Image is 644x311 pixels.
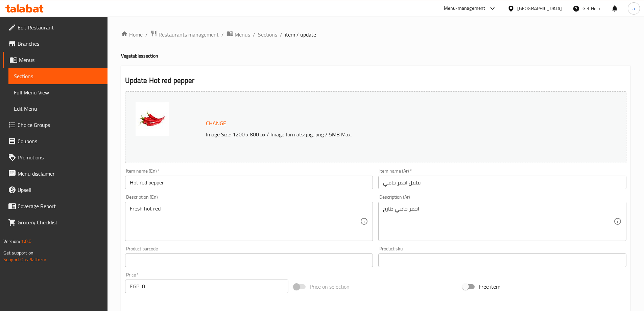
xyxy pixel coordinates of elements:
button: Change [203,116,229,130]
img: %D9%81%D9%84%D9%81%D9%84_%D8%A7%D8%AD%D9%85%D8%B1_%D8%AD%D8%A7%D9%85%D9%8A638561994279594161.jpg [136,102,169,136]
input: Enter name Ar [378,176,626,189]
a: Sections [8,68,108,84]
nav: breadcrumb [121,30,630,39]
span: Coupons [18,137,102,145]
span: Full Menu View [14,88,102,96]
span: Promotions [18,153,102,161]
span: Change [206,118,226,128]
li: / [221,30,224,39]
a: Promotions [3,149,108,165]
span: Coverage Report [18,202,102,210]
a: Support.OpsPlatform [3,255,46,264]
textarea: Fresh hot red [130,205,360,238]
a: Home [121,30,143,39]
span: Version: [3,237,20,246]
a: Coupons [3,133,108,149]
a: Upsell [3,182,108,198]
span: Restaurants management [159,30,219,39]
h4: Vegetables section [121,52,630,59]
span: Choice Groups [18,121,102,129]
span: Price on selection [310,283,350,291]
span: Menus [19,56,102,64]
li: / [253,30,255,39]
a: Menus [226,30,250,39]
input: Please enter price [142,280,289,293]
span: Free item [479,283,500,291]
p: Image Size: 1200 x 800 px / Image formats: jpg, png / 5MB Max. [203,130,564,138]
input: Please enter product barcode [125,253,373,267]
a: Edit Restaurant [3,19,108,36]
a: Branches [3,36,108,52]
a: Menu disclaimer [3,165,108,182]
span: 1.0.0 [21,237,31,246]
li: / [145,30,148,39]
a: Restaurants management [150,30,219,39]
a: Choice Groups [3,117,108,133]
input: Enter name En [125,176,373,189]
span: Sections [14,72,102,80]
a: Coverage Report [3,198,108,214]
h2: Update Hot red pepper [125,75,626,86]
div: [GEOGRAPHIC_DATA] [517,5,562,12]
span: Menus [235,30,250,39]
span: Upsell [18,186,102,194]
span: Grocery Checklist [18,218,102,226]
div: Menu-management [444,4,485,13]
a: Menus [3,52,108,68]
a: Grocery Checklist [3,214,108,230]
p: EGP [130,282,139,290]
span: Branches [18,40,102,48]
li: / [280,30,282,39]
span: Edit Menu [14,105,102,113]
a: Edit Menu [8,101,108,117]
a: Sections [258,30,277,39]
span: Get support on: [3,248,34,257]
span: a [633,5,635,12]
span: Menu disclaimer [18,170,102,178]
a: Full Menu View [8,84,108,101]
textarea: احمر حامي طازج [383,205,614,238]
span: Edit Restaurant [18,23,102,31]
input: Please enter product sku [378,253,626,267]
span: item / update [285,30,316,39]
